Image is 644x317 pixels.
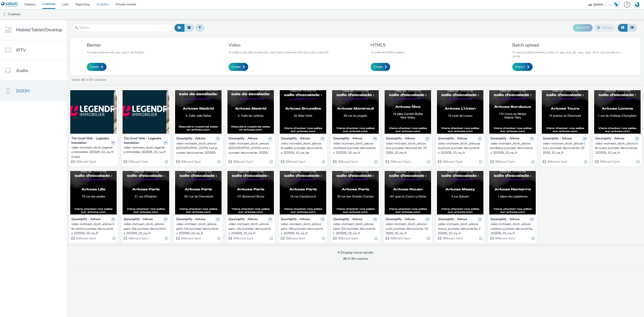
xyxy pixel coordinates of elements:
div: Valid [532,236,535,241]
strong: Qwamplify - Arkose [386,136,415,141]
img: video-instream_dooh_arkose nanterre journees decouvertes 202509_10_na_fr visual [489,171,536,215]
span: DOOH [16,88,30,94]
img: video-instream_dooh_arkose paris 10e journees decouvertes 202509_10_na_fr visual [123,171,169,215]
strong: The Good Web - Legendre Immobilier [124,136,162,145]
a: Create [87,63,106,71]
span: Billboard Spot [495,236,515,240]
span: Billboard Spot [76,160,96,164]
p: To create an HTML5 creative. [371,50,405,54]
strong: Qwamplify - Arkose [490,217,519,222]
strong: Qwamplify - Arkose [490,136,519,141]
div: video-instream_dooh_arkose montreuil journees decouvertes 202509_10_na_fr [333,141,376,155]
span: Billboard Spot [181,236,201,240]
div: video-instream_dooh_legendre immobilier 202509_10_na_fr [124,145,166,155]
div: Valid [112,236,116,241]
strong: Qwamplify - Arkose [438,217,467,222]
a: video-instream_dooh_arkose [GEOGRAPHIC_DATA] nord journees decouvertes 202509_10_na_es [229,141,273,155]
a: video-instream_dooh_arkose bruxelles journees decouvertes 202509_10_na_be [281,141,325,155]
strong: Qwamplify - Arkose [124,217,153,222]
div: Valid [165,160,168,164]
span: Create [90,65,99,69]
span: Billboard Spot [443,160,463,164]
div: Valid [375,160,378,164]
div: video-instream_dooh_arkose bruxelles journees decouvertes 202509_10_na_be [281,141,323,155]
img: video-instream_dooh_arkose bruxelles journees decouvertes 202509_10_na_be visual [280,90,326,134]
strong: Qwamplify - Arkose [71,217,100,222]
span: Mobile/Tablet/Desktop [16,27,62,33]
span: Billboard Spot [338,236,358,240]
img: video-instream_dooh_arkose paris 14e journees decouvertes 202509_10_na_fr visual [227,171,274,215]
div: video-instream_dooh_arkose [GEOGRAPHIC_DATA] nord journees decouvertes 202509_10_na_es [229,141,271,155]
div: Valid [636,160,640,164]
a: Select of 89 creatives [71,78,108,82]
a: video-instream_dooh_arkose rouen journees decouvertes 202509_10_na_fr [386,222,430,236]
button: Table [627,24,637,32]
span: Billboard Spot [390,236,410,240]
img: video-instream_dooh_arkose rouen journees decouvertes 202509_10_na_fr visual [385,171,431,215]
div: Valid [427,236,430,241]
img: video-instream_dooh_arkose paris 20e journees decouvertes 202509_10_na_fr visual [332,171,379,215]
div: video-instream_dooh_arkose lille ouest journees decouvertes 202509_10_na_fr [595,141,638,155]
strong: Qwamplify - Arkose [176,136,205,141]
strong: Qwamplify - Arkose [333,217,362,222]
span: Billboard Spot [128,236,148,240]
div: video-instream_dooh_arkose bordeaux journees decouvertes 202509_10_na_fr [490,141,533,155]
input: Search... [73,24,173,32]
span: Billboard Spot [338,160,358,164]
h3: HTML5 [371,42,405,48]
a: video-instream_dooh_arkose bordeaux journees decouvertes 202509_10_na_fr [490,141,535,155]
strong: Qwamplify - Arkose [438,136,467,141]
a: video-instream_dooh_arkosqe toulouse journees decouvertes 202509_10_na_fr [438,141,482,155]
div: video-instream_dooh_arkose nice journees decouvertes 202509_10_na_fr [386,141,428,155]
a: video-instream_dooh_legendre immobilier 202509_10_na_fr (copy) [71,145,116,159]
p: To import multiple banners or videos in .jpg, .png, .gif, .mpg, .mp4, .avi or .mov formats in a z... [512,50,624,58]
a: Import [512,63,533,71]
div: Valid [270,236,273,241]
a: video-instream_dooh_arkose lille ouest journees decouvertes 202509_10_na_fr [595,141,640,155]
div: video-instream_dooh_arkose rouen journees decouvertes 202509_10_na_fr [386,222,428,236]
a: Hawk Academy [613,1,622,8]
img: video-instream_dooh_arkose paris 13e journees decouvertes 202509_10_na_fr visual [175,171,222,215]
span: Audio [16,67,28,74]
img: video-instream_dooh_arkose tours journees decouvertes 202509_10_na_fr visual [542,90,588,134]
img: Account FR [634,1,640,8]
span: Billboard Spot [233,160,253,164]
img: video-instream_dooh_arkose madrid nord journees decouvertes 202509_10_na_es visual [227,90,274,134]
img: video-instream_dooh_legendre immobilier 202509_10_na_fr visual [123,90,169,134]
span: Billboard Spot [495,160,515,164]
div: video-instream_dooh_arkose tours journees decouvertes 202509_10_na_fr [543,141,585,155]
a: video-instream_dooh_arkose paris 10e journees decouvertes 202509_10_na_fr [124,222,168,236]
img: video-instream_dooh_arkose montreuil journees decouvertes 202509_10_na_fr visual [332,90,379,134]
a: video-instream_dooh_arkose paris 14e journees decouvertes 202509_10_na_fr [229,222,273,236]
a: video-instream_dooh_arkose paris 13e journees decouvertes 202509_10_na_fr [176,222,220,236]
strong: 20 [81,78,85,82]
img: video-instream_dooh_arkose bordeaux journees decouvertes 202509_10_na_fr visual [489,90,536,134]
span: Import [515,65,525,69]
a: video-instream_dooh_arkose massy journees decouvertes 202509_10_na_fr [438,222,482,236]
a: video-instream_dooh_arkose paris 18e journees decouvertes 202509_10_na_fr [281,222,325,236]
div: Valid [322,160,325,164]
div: video-instream_dooh_legendre immobilier 202509_10_na_fr (copy) [71,145,114,159]
span: IPTV [16,47,26,53]
div: video-instream_dooh_arkose massy journees decouvertes 202509_10_na_fr [438,222,481,236]
img: video-instream_dooh_arkose lille ouest journees decouvertes 202509_10_na_fr visual [594,90,641,134]
div: Valid [322,236,325,241]
div: Display more results [338,250,373,255]
p: To create a vast video format with .mp4 video or paste an XML vast code or vast URL. [229,50,330,54]
div: video-instream_dooh_arkose paris 10e journees decouvertes 202509_10_na_fr [124,222,166,236]
strong: Qwamplify - Arkose [333,136,362,141]
div: video-instream_dooh_arkose paris 20e journees decouvertes 202509_10_na_fr [333,222,376,236]
img: video-instream_dooh_arkose nice journees decouvertes 202509_10_na_fr visual [385,90,431,134]
a: video-instream_dooh_arkose nanterre journees decouvertes 202509_10_na_fr [490,222,535,236]
img: video-instream_dooh_arkose lille centre journees decouvertes 202509_10_na_fr visual [70,171,117,215]
img: video-instream_dooh_arkosqe toulouse journees decouvertes 202509_10_na_fr visual [437,90,483,134]
div: Valid [584,160,587,164]
a: Create [229,63,248,71]
div: Valid [217,236,220,241]
span: Billboard Spot [390,160,410,164]
span: Billboard Spot [76,236,96,240]
button: Archive [594,24,616,32]
div: Valid [532,160,535,164]
div: video-instream_dooh_arkose lille centre journees decouvertes 202509_10_na_fr [71,222,114,236]
div: video-instream_dooh_arkose nanterre journees decouvertes 202509_10_na_fr [490,222,533,236]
